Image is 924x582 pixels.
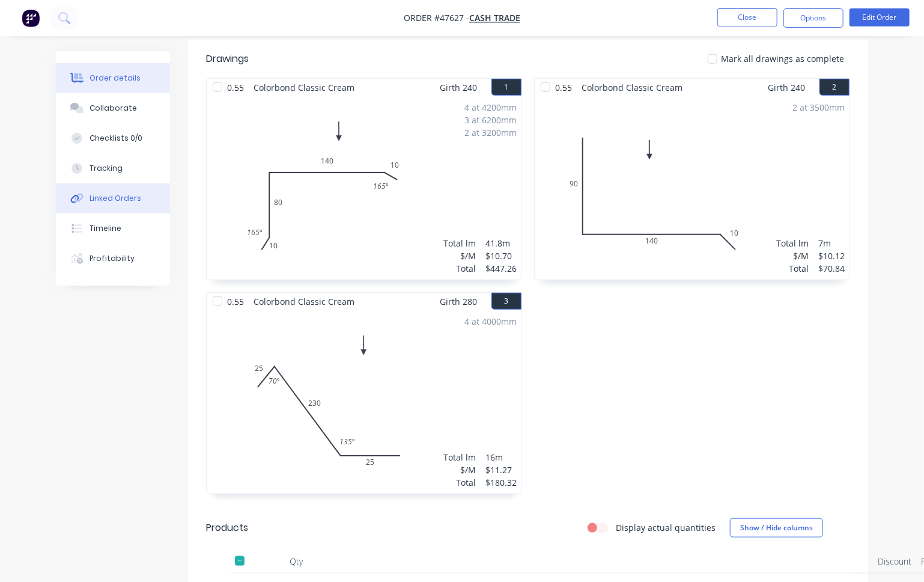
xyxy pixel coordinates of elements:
[222,293,249,310] span: 0.55
[90,223,121,234] div: Timeline
[768,79,805,96] span: Girth 240
[440,293,477,310] span: Girth 280
[818,237,845,250] div: 7m
[440,79,477,96] span: Girth 240
[443,262,476,275] div: Total
[443,476,476,489] div: Total
[260,550,332,574] div: Qty
[464,114,517,126] div: 3 at 6200mm
[717,8,777,26] button: Close
[783,8,843,28] button: Options
[485,250,517,262] div: $10.70
[464,101,517,114] div: 4 at 4200mm
[469,13,520,24] a: Cash Trade
[776,250,809,262] div: $/M
[249,293,359,310] span: Colorbond Classic Cream
[818,262,845,275] div: $70.84
[207,310,521,494] div: 0252302570º135º4 at 4000mmTotal lm$/MTotal16m$11.27$180.32
[550,79,577,96] span: 0.55
[56,153,170,183] button: Tracking
[491,79,521,96] button: 1
[819,79,850,96] button: 2
[56,93,170,123] button: Collaborate
[222,79,249,96] span: 0.55
[850,8,910,26] button: Edit Order
[56,123,170,153] button: Checklists 0/0
[90,163,123,174] div: Tracking
[818,250,845,262] div: $10.12
[721,52,844,65] span: Mark all drawings as complete
[404,13,469,24] span: Order #47627 -
[207,96,521,280] div: 0108014010165º165º4 at 4200mm3 at 6200mm2 at 3200mmTotal lm$/MTotal41.8m$10.70$447.26
[873,550,916,574] div: Discount
[206,521,248,535] div: Products
[443,250,476,262] div: $/M
[56,244,170,274] button: Profitability
[206,52,249,66] div: Drawings
[90,103,137,114] div: Collaborate
[90,73,141,84] div: Order details
[443,451,476,464] div: Total lm
[22,9,40,27] img: Factory
[56,213,170,244] button: Timeline
[56,63,170,93] button: Order details
[90,253,135,264] div: Profitability
[485,237,517,250] div: 41.8m
[485,464,517,476] div: $11.27
[792,101,845,114] div: 2 at 3500mm
[491,293,521,310] button: 3
[443,237,476,250] div: Total lm
[776,262,809,275] div: Total
[464,315,517,328] div: 4 at 4000mm
[776,237,809,250] div: Total lm
[464,126,517,139] div: 2 at 3200mm
[577,79,687,96] span: Colorbond Classic Cream
[90,193,141,204] div: Linked Orders
[730,518,823,538] button: Show / Hide columns
[616,521,716,534] label: Display actual quantities
[485,262,517,275] div: $447.26
[535,96,850,280] div: 090140102 at 3500mmTotal lm$/MTotal7m$10.12$70.84
[56,183,170,213] button: Linked Orders
[443,464,476,476] div: $/M
[249,79,359,96] span: Colorbond Classic Cream
[90,133,142,144] div: Checklists 0/0
[485,476,517,489] div: $180.32
[485,451,517,464] div: 16m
